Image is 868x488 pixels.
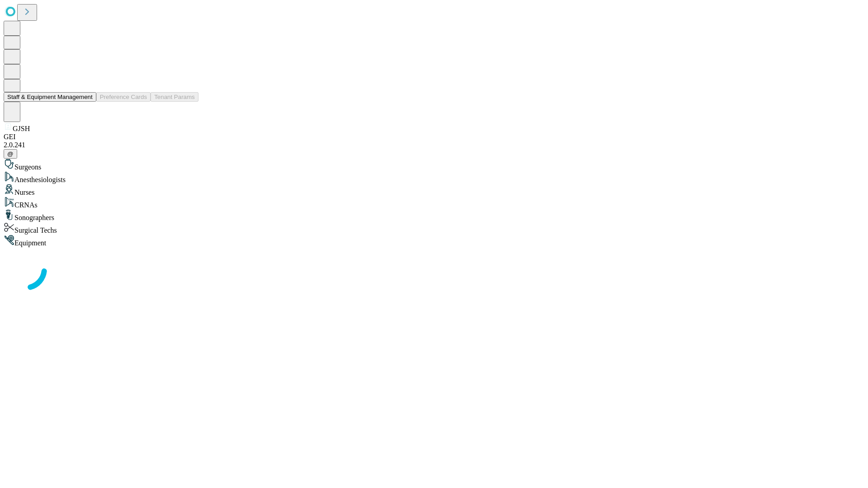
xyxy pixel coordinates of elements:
[7,150,14,157] span: @
[4,141,864,149] div: 2.0.241
[4,222,864,235] div: Surgical Techs
[4,92,96,102] button: Staff & Equipment Management
[4,171,864,184] div: Anesthesiologists
[4,159,864,171] div: Surgeons
[4,235,864,247] div: Equipment
[4,133,864,141] div: GEI
[4,209,864,222] div: Sonographers
[96,92,151,102] button: Preference Cards
[4,184,864,197] div: Nurses
[4,149,17,159] button: @
[4,197,864,209] div: CRNAs
[151,92,198,102] button: Tenant Params
[13,125,30,132] span: GJSH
